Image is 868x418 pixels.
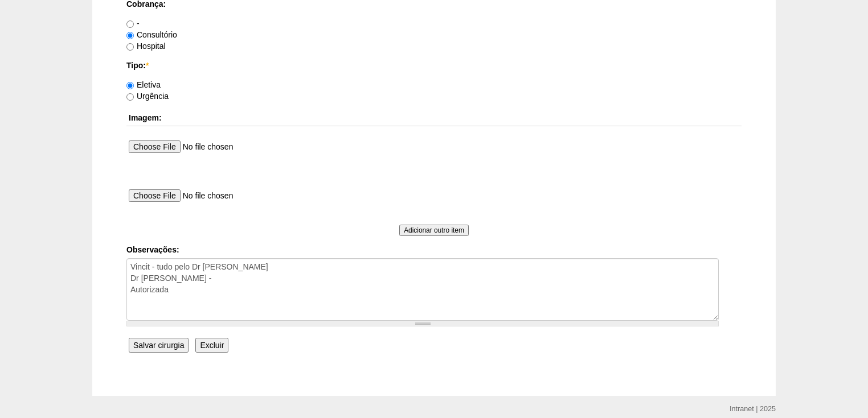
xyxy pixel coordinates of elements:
[730,403,776,415] div: Intranet | 2025
[126,42,166,51] label: Hospital
[126,258,719,321] textarea: Vincit - tudo pelo Dr [PERSON_NAME] Dr [PERSON_NAME] - Autorizada
[126,30,177,39] label: Consultório
[126,43,134,51] input: Hospital
[126,244,742,255] label: Observações:
[195,338,228,353] input: Excluir
[126,92,169,101] label: Urgência
[126,32,134,39] input: Consultório
[126,82,134,89] input: Eletiva
[129,338,189,353] input: Salvar cirurgia
[126,60,742,71] label: Tipo:
[126,80,161,89] label: Eletiva
[126,110,742,126] th: Imagem:
[146,61,149,70] span: Este campo é obrigatório.
[126,93,134,101] input: Urgência
[126,20,134,28] input: -
[399,225,469,236] input: Adicionar outro item
[126,19,140,28] label: -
